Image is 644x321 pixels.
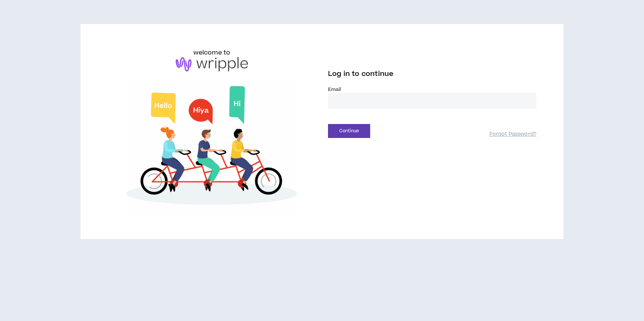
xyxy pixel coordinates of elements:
[193,48,231,57] h6: welcome to
[176,57,248,71] img: logo-brand.png
[328,69,393,79] span: Log in to continue
[328,86,536,93] label: Email
[108,79,316,215] img: Welcome to Wripple
[489,131,536,138] a: Forgot Password?
[328,124,370,138] button: Continue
